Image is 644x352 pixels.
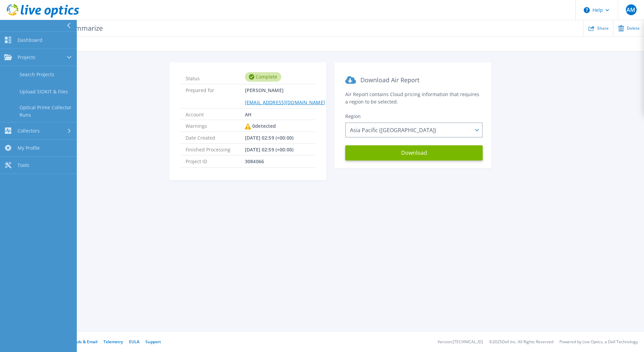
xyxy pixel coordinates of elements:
a: Ads & Email [75,339,97,345]
span: 3084066 [245,155,264,167]
span: [DATE] 02:59 (+00:00) [245,132,293,143]
span: Delete [627,26,640,30]
span: [DATE] 02:59 (+00:00) [245,144,293,155]
span: Region [345,113,361,119]
span: Warnings [186,120,245,131]
span: Dashboard [18,37,42,43]
span: Projects [18,54,35,60]
div: Complete [245,72,281,82]
span: AM [626,7,635,12]
div: 0 detected [245,120,276,132]
span: Status [186,72,245,81]
span: Summarize [63,24,103,32]
span: [PERSON_NAME] [245,84,325,108]
span: My Profile [18,145,40,151]
span: Download Air Report [360,76,419,84]
span: Date Created [186,132,245,143]
li: Powered by Live Optics, a Dell Technology [559,340,638,344]
div: Asia Pacific ([GEOGRAPHIC_DATA]) [345,122,483,138]
a: [EMAIL_ADDRESS][DOMAIN_NAME] [245,99,325,106]
a: Telemetry [103,339,123,345]
span: AH [245,109,252,120]
span: Account [186,109,245,120]
li: Version: [TECHNICAL_ID] [438,340,483,344]
li: © 2025 Dell Inc. All Rights Reserved [489,340,553,344]
span: Prepared for [186,84,245,108]
span: Tools [18,162,29,168]
span: Project ID [186,155,245,167]
span: Finished Processing [186,144,245,155]
a: Support [146,339,161,345]
a: EULA [129,339,139,345]
span: Air Report contains Cloud pricing information that requires a region to be selected. [345,91,479,105]
span: Share [597,26,609,30]
span: Collectors [18,128,40,134]
button: Download [345,145,483,160]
